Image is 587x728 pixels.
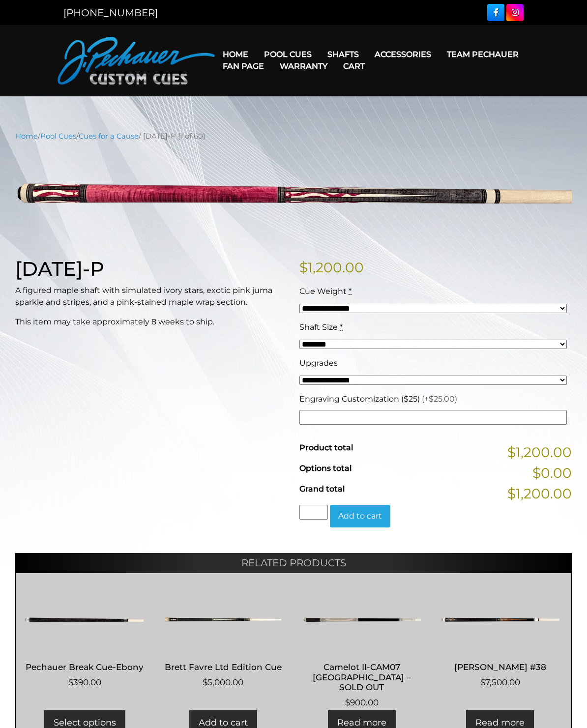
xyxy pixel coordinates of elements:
[15,316,288,328] p: This item may take approximately 8 weeks to ship.
[441,590,559,689] a: [PERSON_NAME] #38 $7,500.00
[40,132,76,141] a: Pool Cues
[299,259,364,276] bdi: 1,200.00
[58,37,215,85] img: Pechauer Custom Cues
[299,322,338,332] span: Shaft Size
[422,394,457,404] span: (+$25.00)
[320,42,367,67] a: Shafts
[299,358,338,368] span: Upgrades
[303,658,421,697] h2: Camelot II-CAM07 [GEOGRAPHIC_DATA] – SOLD OUT
[303,590,421,649] img: Camelot II-CAM07 Oxford - SOLD OUT
[68,677,101,687] bdi: 390.00
[299,259,308,276] span: $
[439,42,527,67] a: Team Pechauer
[215,54,272,79] a: Fan Page
[480,677,485,687] span: $
[79,132,139,141] a: Cues for a Cause
[26,658,144,676] h2: Pechauer Break Cue-Ebony
[15,149,572,241] img: dec6-p.png
[68,677,73,687] span: $
[299,464,352,473] span: Options total
[480,677,520,687] bdi: 7,500.00
[299,287,347,296] span: Cue Weight
[441,590,559,649] img: Joseph Pechauer #38
[26,590,144,649] img: Pechauer Break Cue-Ebony
[299,505,328,520] input: Product quantity
[532,463,572,483] span: $0.00
[349,287,352,296] abbr: required
[15,132,38,141] a: Home
[507,483,572,504] span: $1,200.00
[507,442,572,463] span: $1,200.00
[164,590,282,689] a: Brett Favre Ltd Edition Cue $5,000.00
[15,131,572,142] nav: Breadcrumb
[299,484,345,494] span: Grand total
[299,443,353,452] span: Product total
[15,257,288,281] h1: [DATE]-P
[215,42,256,67] a: Home
[345,698,379,707] bdi: 900.00
[164,590,282,649] img: Brett Favre Ltd Edition Cue
[303,590,421,709] a: Camelot II-CAM07 [GEOGRAPHIC_DATA] – SOLD OUT $900.00
[441,658,559,676] h2: [PERSON_NAME] #38
[15,285,288,308] p: A figured maple shaft with simulated ivory stars, exotic pink juma sparkle and stripes, and a pin...
[15,553,572,573] h2: Related products
[299,394,420,404] span: Engraving Customization ($25)
[203,677,207,687] span: $
[335,54,373,79] a: Cart
[330,505,390,527] button: Add to cart
[203,677,243,687] bdi: 5,000.00
[345,698,350,707] span: $
[164,658,282,676] h2: Brett Favre Ltd Edition Cue
[367,42,439,67] a: Accessories
[63,7,158,19] a: [PHONE_NUMBER]
[272,54,335,79] a: Warranty
[256,42,320,67] a: Pool Cues
[26,590,144,689] a: Pechauer Break Cue-Ebony $390.00
[340,322,343,332] abbr: required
